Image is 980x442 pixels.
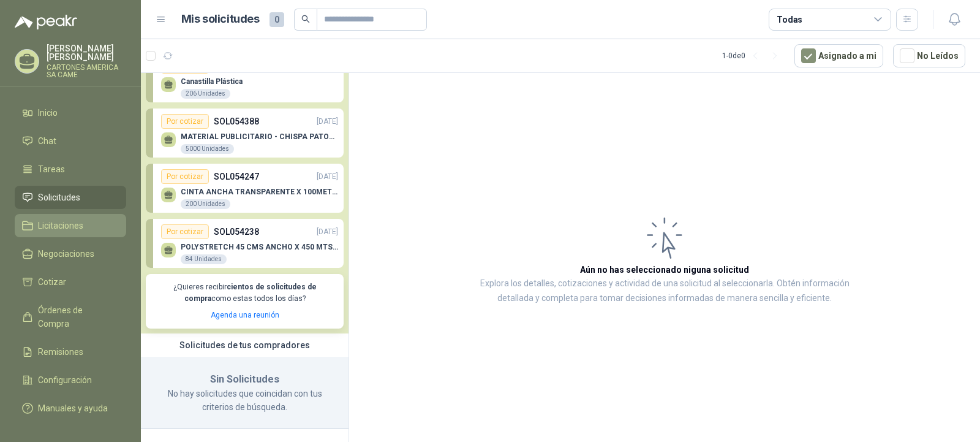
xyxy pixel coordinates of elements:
span: Licitaciones [38,219,83,232]
div: 1 - 0 de 0 [722,46,785,66]
span: Manuales y ayuda [38,402,108,415]
span: 0 [269,12,284,27]
span: Tareas [38,162,65,176]
div: 5000 Unidades [181,144,234,154]
p: [DATE] [317,226,338,238]
div: Por cotizar [161,114,209,129]
a: Por cotizarSOL054444[DATE] Canastilla Plástica206 Unidades [146,53,344,102]
div: Por cotizar [161,169,209,184]
a: Solicitudes [15,186,126,209]
button: Asignado a mi [794,44,883,67]
p: No hay solicitudes que coincidan con tus criterios de búsqueda. [156,387,334,414]
h1: Mis solicitudes [181,10,260,28]
span: Negociaciones [38,247,94,261]
div: Ocultar SolicitudesPor cotizarSOL054444[DATE] Canastilla Plástica206 UnidadesPor cotizarSOL054388... [141,33,349,333]
p: SOL054388 [214,115,259,128]
a: Por cotizarSOL054238[DATE] POLYSTRETCH 45 CMS ANCHO X 450 MTS LONG84 Unidades [146,219,344,268]
a: Tareas [15,158,126,181]
p: CINTA ANCHA TRANSPARENTE X 100METROS [181,188,338,196]
span: Inicio [38,106,58,120]
a: Licitaciones [15,214,126,237]
a: Configuración [15,368,126,392]
a: Negociaciones [15,242,126,265]
p: SOL054247 [214,170,259,183]
p: [DATE] [317,171,338,183]
div: Solicitudes de tus compradores [141,333,349,357]
a: Inicio [15,101,126,124]
div: 84 Unidades [181,254,227,264]
div: 200 Unidades [181,199,230,209]
p: Explora los detalles, cotizaciones y actividad de una solicitud al seleccionarla. Obtén informaci... [472,276,858,306]
a: Agenda una reunión [211,311,279,319]
div: Por cotizar [161,224,209,239]
a: Cotizar [15,270,126,294]
span: Cotizar [38,275,66,289]
a: Chat [15,129,126,153]
a: Por cotizarSOL054388[DATE] MATERIAL PUBLICITARIO - CHISPA PATOJITO VER ADJUNTO5000 Unidades [146,109,344,158]
div: 206 Unidades [181,89,230,99]
img: Logo peakr [15,15,77,29]
span: Órdenes de Compra [38,303,115,330]
a: Manuales y ayuda [15,397,126,420]
p: Canastilla Plástica [181,77,243,86]
span: Configuración [38,373,92,387]
p: SOL054238 [214,225,259,238]
h3: Sin Solicitudes [156,372,334,387]
a: Por cotizarSOL054247[DATE] CINTA ANCHA TRANSPARENTE X 100METROS200 Unidades [146,164,344,213]
span: search [301,15,310,23]
p: [DATE] [317,116,338,128]
p: ¿Quieres recibir como estas todos los días? [153,281,336,305]
h3: Aún no has seleccionado niguna solicitud [580,263,749,276]
p: MATERIAL PUBLICITARIO - CHISPA PATOJITO VER ADJUNTO [181,132,338,141]
p: CARTONES AMERICA SA CAME [47,64,126,78]
span: Chat [38,134,56,148]
a: Órdenes de Compra [15,299,126,335]
div: Todas [777,13,802,26]
span: Solicitudes [38,191,80,204]
a: Remisiones [15,340,126,364]
span: Remisiones [38,345,83,359]
p: [PERSON_NAME] [PERSON_NAME] [47,44,126,61]
p: POLYSTRETCH 45 CMS ANCHO X 450 MTS LONG [181,243,338,251]
b: cientos de solicitudes de compra [184,283,317,303]
button: No Leídos [893,44,965,67]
